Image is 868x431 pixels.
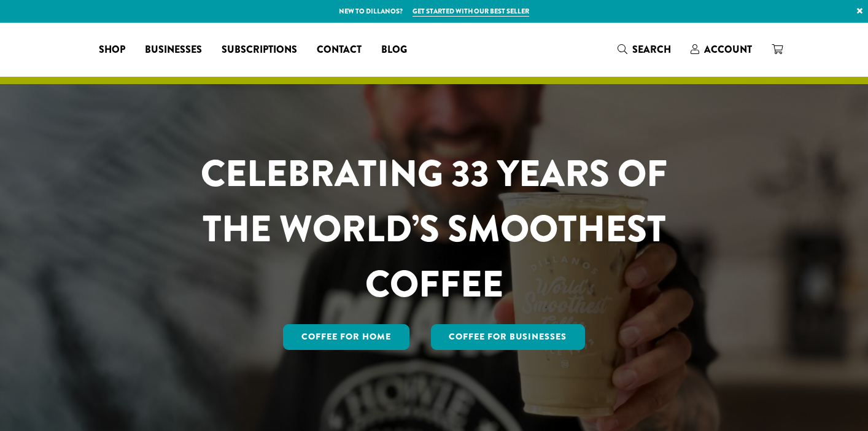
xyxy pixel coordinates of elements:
[317,42,362,58] span: Contact
[283,324,409,350] a: Coffee for Home
[145,42,202,58] span: Businesses
[222,42,297,58] span: Subscriptions
[89,40,135,60] a: Shop
[431,324,586,350] a: Coffee For Businesses
[165,146,703,312] h1: CELEBRATING 33 YEARS OF THE WORLD’S SMOOTHEST COFFEE
[413,6,529,17] a: Get started with our best seller
[381,42,407,58] span: Blog
[632,42,671,56] span: Search
[608,39,681,60] a: Search
[99,42,125,58] span: Shop
[704,42,752,56] span: Account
